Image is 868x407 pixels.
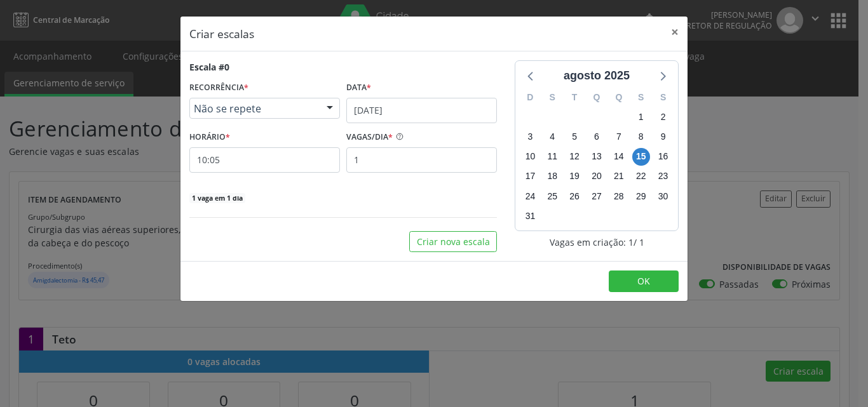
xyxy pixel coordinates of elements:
button: Criar nova escala [409,231,497,253]
span: domingo, 10 de agosto de 2025 [521,148,539,166]
span: segunda-feira, 11 de agosto de 2025 [543,148,561,166]
span: segunda-feira, 25 de agosto de 2025 [543,187,561,205]
span: terça-feira, 19 de agosto de 2025 [566,168,583,185]
span: terça-feira, 26 de agosto de 2025 [566,187,583,205]
span: terça-feira, 5 de agosto de 2025 [566,128,583,146]
button: OK [609,270,679,292]
span: sábado, 2 de agosto de 2025 [654,108,672,126]
div: S [652,88,674,107]
span: quarta-feira, 27 de agosto de 2025 [588,187,606,205]
div: Vagas em criação: 1 [515,236,679,249]
span: quarta-feira, 13 de agosto de 2025 [588,148,606,166]
span: segunda-feira, 4 de agosto de 2025 [543,128,561,146]
span: terça-feira, 12 de agosto de 2025 [566,148,583,166]
span: domingo, 3 de agosto de 2025 [521,128,539,146]
span: quinta-feira, 28 de agosto de 2025 [610,187,628,205]
label: Data [346,78,371,98]
div: T [564,88,586,107]
div: S [541,88,564,107]
span: quarta-feira, 20 de agosto de 2025 [588,168,606,185]
span: sexta-feira, 8 de agosto de 2025 [632,128,650,146]
span: sábado, 9 de agosto de 2025 [654,128,672,146]
div: agosto 2025 [559,67,635,84]
span: OK [637,275,650,287]
div: S [630,88,652,107]
span: domingo, 24 de agosto de 2025 [521,187,539,205]
span: 1 vaga em 1 dia [189,193,245,203]
h5: Criar escalas [189,25,254,42]
label: HORÁRIO [189,128,230,147]
div: D [519,88,541,107]
span: quinta-feira, 14 de agosto de 2025 [610,148,628,166]
input: 00:00 [189,147,340,173]
label: VAGAS/DIA [346,128,393,147]
span: sábado, 16 de agosto de 2025 [654,148,672,166]
span: sexta-feira, 1 de agosto de 2025 [632,108,650,126]
span: segunda-feira, 18 de agosto de 2025 [543,168,561,185]
button: Close [662,17,688,48]
span: domingo, 31 de agosto de 2025 [521,207,539,225]
span: sábado, 23 de agosto de 2025 [654,168,672,185]
span: sexta-feira, 22 de agosto de 2025 [632,168,650,185]
span: domingo, 17 de agosto de 2025 [521,168,539,185]
div: Q [586,88,608,107]
ion-icon: help circle outline [393,128,404,141]
span: sexta-feira, 15 de agosto de 2025 [632,148,650,166]
span: Não se repete [194,102,314,115]
span: sexta-feira, 29 de agosto de 2025 [632,187,650,205]
div: Q [607,88,630,107]
label: RECORRÊNCIA [189,78,248,98]
span: quarta-feira, 6 de agosto de 2025 [588,128,606,146]
span: / 1 [634,236,644,249]
span: sábado, 30 de agosto de 2025 [654,187,672,205]
input: Selecione uma data [346,98,497,123]
div: Escala #0 [189,60,229,74]
span: quinta-feira, 21 de agosto de 2025 [610,168,628,185]
span: quinta-feira, 7 de agosto de 2025 [610,128,628,146]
